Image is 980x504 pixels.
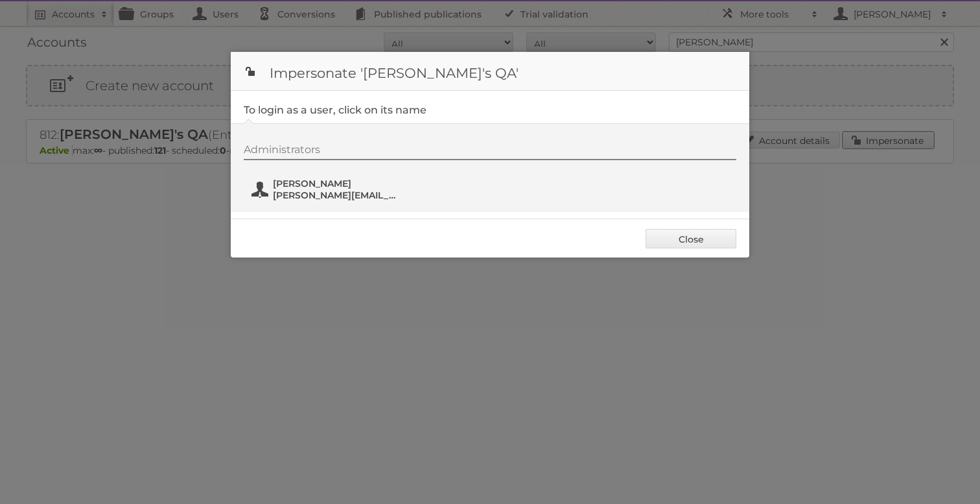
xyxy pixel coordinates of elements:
h1: Impersonate '[PERSON_NAME]'s QA' [231,52,749,91]
a: Close [646,229,736,248]
span: [PERSON_NAME] [273,178,399,189]
span: [PERSON_NAME][EMAIL_ADDRESS][DOMAIN_NAME] [273,189,399,201]
div: Administrators [244,143,736,160]
legend: To login as a user, click on its name [244,104,426,116]
button: [PERSON_NAME] [PERSON_NAME][EMAIL_ADDRESS][DOMAIN_NAME] [250,176,402,202]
